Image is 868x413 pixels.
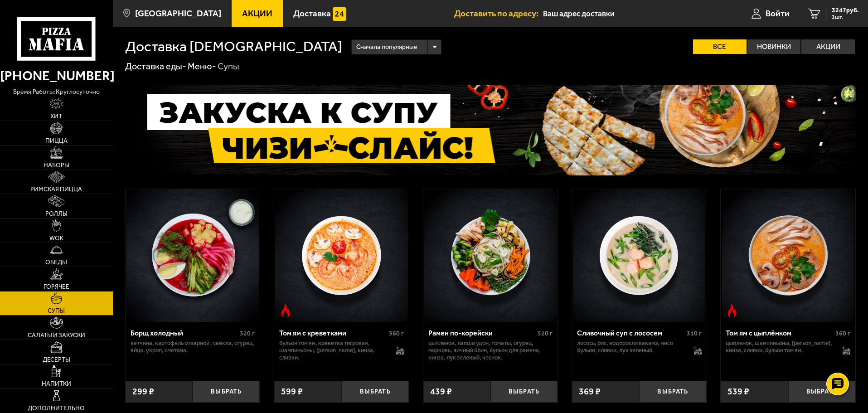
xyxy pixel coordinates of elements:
a: Доставка еды- [125,61,186,72]
a: Меню- [188,61,216,72]
span: Горячее [44,284,69,290]
span: Обеды [45,259,67,266]
span: 310 г [687,330,702,337]
a: Рамен по-корейски [423,189,558,321]
img: Том ям с цыплёнком [722,189,854,321]
div: Борщ холодный [131,329,238,337]
span: Войти [766,9,790,18]
div: Рамен по-корейски [428,329,536,337]
label: Все [693,39,747,54]
a: Острое блюдоТом ям с цыплёнком [721,189,855,321]
span: 360 г [389,330,404,337]
p: ветчина, картофель отварной , свёкла, огурец, яйцо, укроп, сметана. [131,340,255,354]
span: 360 г [835,330,850,337]
p: бульон том ям, креветка тигровая, шампиньоны, [PERSON_NAME], кинза, сливки. [279,340,387,361]
span: 599 ₽ [281,387,303,396]
button: Выбрать [193,381,260,403]
span: Доставить по адресу: [454,9,543,18]
span: Дополнительно [28,405,85,412]
div: Том ям с цыплёнком [726,329,833,337]
div: Супы [218,61,239,73]
span: 539 ₽ [727,387,749,396]
h1: Доставка [DEMOGRAPHIC_DATA] [125,39,342,54]
span: WOK [49,235,63,242]
span: Хит [50,113,62,120]
p: лосось, рис, водоросли вакамэ, мисо бульон, сливки, лук зеленый. [577,340,684,354]
div: Том ям с креветками [279,329,387,337]
span: Напитки [42,381,71,387]
button: Выбрать [639,381,706,403]
a: Борщ холодный [126,189,260,321]
span: Доставка [293,9,331,18]
span: Сначала популярные [356,39,417,56]
img: Рамен по-корейски [424,189,557,321]
img: Борщ холодный [126,189,259,321]
span: Римская пицца [30,186,82,193]
span: [GEOGRAPHIC_DATA] [135,9,221,18]
span: 320 г [240,330,255,337]
span: Супы [48,308,65,314]
button: Выбрать [342,381,409,403]
label: Новинки [747,39,801,54]
label: Акции [801,39,855,54]
span: 299 ₽ [132,387,154,396]
button: Выбрать [490,381,558,403]
img: 15daf4d41897b9f0e9f617042186c801.svg [333,7,346,21]
p: цыпленок, лапша удон, томаты, огурец, морковь, яичный блин, бульон для рамена, кинза, лук зеленый... [428,340,553,361]
span: 369 ₽ [579,387,601,396]
img: Острое блюдо [725,304,739,317]
span: Наборы [44,162,69,169]
img: Том ям с креветками [275,189,407,321]
span: Пицца [45,138,68,144]
img: Острое блюдо [279,304,292,317]
span: 3247 руб. [832,7,859,14]
a: Сливочный суп с лососем [572,189,707,321]
span: Роллы [45,211,68,217]
img: Сливочный суп с лососем [573,189,705,321]
span: 3 шт. [832,15,859,20]
span: Акции [242,9,272,18]
div: Сливочный суп с лососем [577,329,684,337]
span: Салаты и закуски [28,332,85,339]
span: Десерты [43,357,70,363]
button: Выбрать [788,381,855,403]
a: Острое блюдоТом ям с креветками [274,189,409,321]
p: цыпленок, шампиньоны, [PERSON_NAME], кинза, сливки, бульон том ям. [726,340,833,354]
span: 439 ₽ [430,387,452,396]
span: 520 г [538,330,553,337]
input: Ваш адрес доставки [543,5,717,22]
